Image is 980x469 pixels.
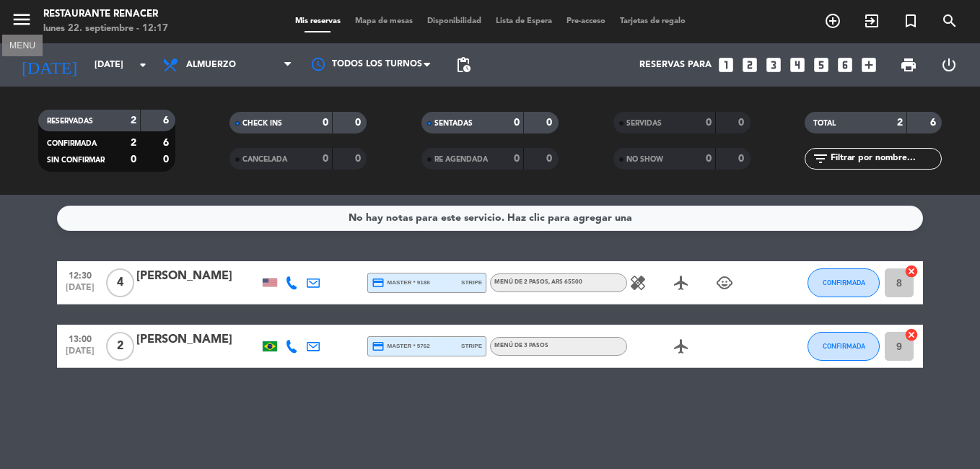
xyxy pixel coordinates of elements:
span: RESERVADAS [47,118,93,125]
span: SENTADAS [434,120,473,127]
input: Filtrar por nombre... [829,151,941,167]
strong: 0 [323,154,328,164]
div: Restaurante Renacer [43,7,168,22]
div: No hay notas para este servicio. Haz clic para agregar una [349,210,632,227]
span: Mapa de mesas [348,17,420,25]
strong: 6 [163,138,172,148]
span: , ARS 65500 [548,279,582,285]
span: MENÚ DE 3 PASOS [494,343,548,349]
span: Mis reservas [288,17,348,25]
strong: 0 [514,154,520,164]
i: add_circle_outline [824,12,841,30]
i: looks_one [717,56,735,74]
i: looks_6 [836,56,854,74]
i: power_settings_new [940,56,958,74]
div: LOG OUT [929,43,969,87]
span: print [900,56,917,74]
span: master * 5762 [372,340,430,353]
strong: 2 [897,118,903,128]
i: credit_card [372,276,385,289]
span: Lista de Espera [489,17,559,25]
span: Reservas para [639,60,712,70]
strong: 0 [355,118,364,128]
div: lunes 22. septiembre - 12:17 [43,22,168,36]
button: menu [11,9,32,35]
strong: 2 [131,138,136,148]
i: filter_list [812,150,829,167]
strong: 0 [546,154,555,164]
i: looks_4 [788,56,807,74]
span: TOTAL [813,120,836,127]
i: search [941,12,958,30]
button: CONFIRMADA [808,332,880,361]
i: airplanemode_active [673,338,690,355]
span: CANCELADA [242,156,287,163]
strong: 0 [706,154,712,164]
span: [DATE] [62,283,98,299]
i: looks_two [740,56,759,74]
i: turned_in_not [902,12,919,30]
strong: 0 [131,154,136,165]
i: cancel [904,328,919,342]
i: exit_to_app [863,12,880,30]
i: child_care [716,274,733,292]
strong: 2 [131,115,136,126]
strong: 0 [355,154,364,164]
span: 2 [106,332,134,361]
strong: 0 [738,154,747,164]
span: CHECK INS [242,120,282,127]
span: Tarjetas de regalo [613,17,693,25]
strong: 0 [738,118,747,128]
i: cancel [904,264,919,279]
i: looks_3 [764,56,783,74]
strong: 0 [706,118,712,128]
strong: 6 [163,115,172,126]
i: healing [629,274,647,292]
span: stripe [461,341,482,351]
i: airplanemode_active [673,274,690,292]
span: NO SHOW [626,156,663,163]
span: 4 [106,268,134,297]
i: [DATE] [11,49,87,81]
i: menu [11,9,32,30]
span: pending_actions [455,56,472,74]
div: [PERSON_NAME] [136,330,259,349]
strong: 0 [514,118,520,128]
i: add_box [859,56,878,74]
span: 12:30 [62,266,98,283]
span: CONFIRMADA [823,279,865,286]
span: stripe [461,278,482,287]
span: CONFIRMADA [823,342,865,350]
span: Disponibilidad [420,17,489,25]
strong: 0 [323,118,328,128]
span: CONFIRMADA [47,140,97,147]
div: [PERSON_NAME] [136,267,259,286]
span: SERVIDAS [626,120,662,127]
strong: 6 [930,118,939,128]
span: master * 9188 [372,276,430,289]
span: Almuerzo [186,60,236,70]
span: MENÚ DE 2 PASOS [494,279,582,285]
button: CONFIRMADA [808,268,880,297]
span: Pre-acceso [559,17,613,25]
i: arrow_drop_down [134,56,152,74]
strong: 0 [546,118,555,128]
i: looks_5 [812,56,831,74]
div: MENU [2,38,43,51]
i: credit_card [372,340,385,353]
span: [DATE] [62,346,98,363]
span: SIN CONFIRMAR [47,157,105,164]
strong: 0 [163,154,172,165]
span: 13:00 [62,330,98,346]
span: RE AGENDADA [434,156,488,163]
